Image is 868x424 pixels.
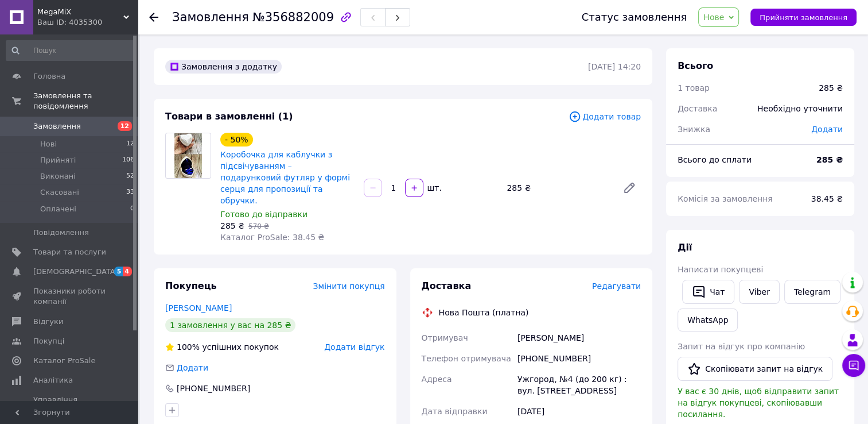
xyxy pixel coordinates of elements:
[33,356,95,366] span: Каталог ProSale
[33,121,81,132] span: Замовлення
[174,133,202,178] img: Коробочка для каблучки з підсвічуванням – подарунковий футляр у формі серця для пропозиції та обр...
[165,341,279,353] div: успішних покупок
[123,267,132,276] span: 4
[750,9,857,26] button: Прийняти замовлення
[220,233,324,242] span: Каталог ProSale: 38.45 ₴
[678,83,710,92] span: 1 товар
[130,204,134,214] span: 0
[33,71,65,82] span: Головна
[313,282,385,291] span: Змінити покупця
[422,375,452,384] span: Адреса
[678,342,805,351] span: Запит на відгук про компанію
[177,342,200,352] span: 100%
[502,180,613,196] div: 285 ₴
[172,10,249,24] span: Замовлення
[33,228,89,238] span: Повідомлення
[842,354,865,377] button: Чат з покупцем
[569,110,641,123] span: Додати товар
[165,60,282,74] div: Замовлення з додатку
[422,280,472,291] span: Доставка
[165,303,232,313] a: [PERSON_NAME]
[122,155,134,165] span: 106
[33,247,106,257] span: Товари та послуги
[582,11,687,23] div: Статус замовлення
[33,267,118,277] span: [DEMOGRAPHIC_DATA]
[819,82,843,94] div: 285 ₴
[436,307,532,318] div: Нова Пошта (платна)
[126,171,134,182] span: 52
[37,7,123,17] span: MegaMiX
[33,286,106,307] span: Показники роботи компанії
[750,96,850,121] div: Необхідно уточнити
[678,357,832,381] button: Скопіювати запит на відгук
[220,221,244,230] span: 285 ₴
[811,125,843,134] span: Додати
[40,155,76,165] span: Прийняті
[515,369,643,401] div: Ужгород, №4 (до 200 кг) : вул. [STREET_ADDRESS]
[678,309,738,332] a: WhatsApp
[118,121,132,131] span: 12
[816,155,843,164] b: 285 ₴
[515,327,643,348] div: [PERSON_NAME]
[220,133,253,147] div: - 50%
[33,395,106,415] span: Управління сайтом
[252,10,334,24] span: №356882009
[425,182,443,194] div: шт.
[678,242,692,253] span: Дії
[165,318,295,332] div: 1 замовлення у вас на 285 ₴
[515,401,643,422] div: [DATE]
[33,336,64,346] span: Покупці
[682,280,734,304] button: Чат
[40,139,57,149] span: Нові
[784,280,840,304] a: Telegram
[177,363,208,372] span: Додати
[37,17,138,28] div: Ваш ID: 4035300
[220,210,308,219] span: Готово до відправки
[588,62,641,71] time: [DATE] 14:20
[126,187,134,198] span: 33
[165,111,293,122] span: Товари в замовленні (1)
[176,383,251,394] div: [PHONE_NUMBER]
[40,204,76,214] span: Оплачені
[40,187,79,198] span: Скасовані
[515,348,643,369] div: [PHONE_NUMBER]
[324,342,384,352] span: Додати відгук
[33,91,138,111] span: Замовлення та повідомлення
[592,282,641,291] span: Редагувати
[760,13,847,22] span: Прийняти замовлення
[739,280,779,304] a: Viber
[678,265,763,274] span: Написати покупцеві
[678,125,710,134] span: Знижка
[40,171,76,182] span: Виконані
[678,104,717,113] span: Доставка
[703,13,724,22] span: Нове
[678,387,839,419] span: У вас є 30 днів, щоб відправити запит на відгук покупцеві, скопіювавши посилання.
[422,333,468,342] span: Отримувач
[811,194,843,203] span: 38.45 ₴
[422,407,488,416] span: Дата відправки
[6,40,135,61] input: Пошук
[618,176,641,199] a: Редагувати
[33,317,63,327] span: Відгуки
[678,194,773,203] span: Комісія за замовлення
[248,222,269,230] span: 570 ₴
[114,267,123,276] span: 5
[33,375,73,386] span: Аналітика
[678,155,752,164] span: Всього до сплати
[165,280,217,291] span: Покупець
[422,354,511,363] span: Телефон отримувача
[678,60,713,71] span: Всього
[149,11,158,23] div: Повернутися назад
[220,150,350,205] a: Коробочка для каблучки з підсвічуванням – подарунковий футляр у формі серця для пропозиції та обр...
[126,139,134,149] span: 12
